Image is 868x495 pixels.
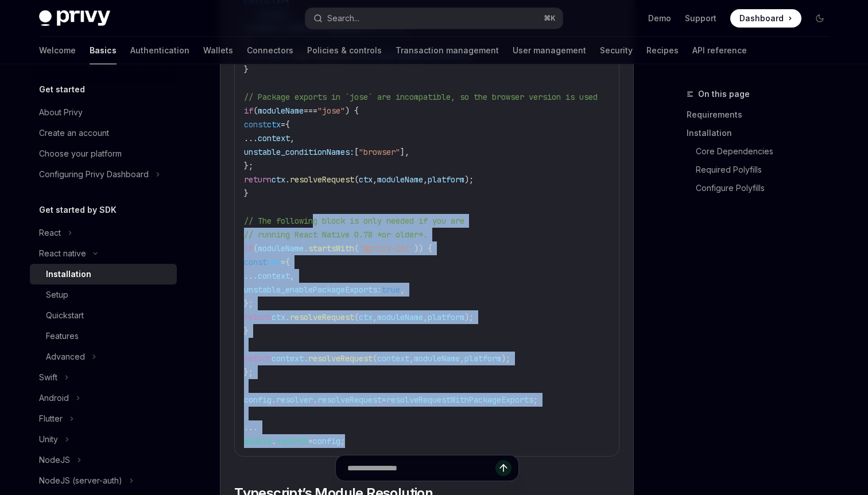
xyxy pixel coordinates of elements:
a: Demo [648,13,671,24]
a: Requirements [687,106,838,124]
span: ; [533,395,538,405]
span: resolveRequest [308,353,373,364]
span: context [377,353,409,364]
div: Unity [39,432,58,446]
a: Required Polyfills [696,161,838,179]
span: , [290,271,294,281]
span: resolver [276,395,313,405]
span: = [382,395,386,405]
div: Flutter [39,412,63,426]
span: unstable_conditionNames: [244,147,354,157]
span: ( [253,243,258,254]
span: "jose" [317,106,345,116]
div: NodeJS (server-auth) [39,474,122,488]
span: ( [354,243,359,254]
span: )) { [414,243,432,254]
h5: Get started by SDK [39,203,117,217]
div: Search... [327,11,359,25]
span: ctx [267,257,281,267]
button: Toggle dark mode [811,9,829,28]
span: = [308,436,313,446]
div: Choose your platform [39,147,122,161]
a: Choose your platform [30,143,177,164]
span: . [272,395,276,405]
span: moduleName [258,243,304,254]
a: Installation [687,124,838,142]
span: const [244,257,267,267]
span: context [272,353,304,364]
span: Dashboard [739,13,784,24]
span: resolveRequest [290,174,354,185]
span: startsWith [308,243,354,254]
span: } [244,64,249,75]
span: true [382,284,400,295]
a: Core Dependencies [696,142,838,161]
span: ); [464,312,474,322]
span: = [281,257,285,267]
div: Installation [46,267,91,281]
span: unstable_enablePackageExports: [244,284,382,295]
span: ... [244,133,258,143]
a: Support [685,13,716,24]
a: Quickstart [30,305,177,326]
div: Android [39,391,69,405]
span: ) { [345,106,359,116]
span: context [258,133,290,143]
span: moduleName [377,174,423,185]
div: Features [46,329,79,343]
div: Setup [46,288,68,302]
a: Installation [30,264,177,284]
a: API reference [692,37,747,64]
span: ... [244,422,258,432]
span: ( [354,174,359,185]
a: Authentication [130,37,189,64]
span: ctx [272,174,285,185]
span: . [313,395,317,405]
span: // running React Native 0.78 *or older*. [244,229,428,240]
span: , [423,174,428,185]
div: Configuring Privy Dashboard [39,167,149,181]
a: Setup [30,284,177,305]
span: ctx [267,119,281,130]
span: moduleName [414,353,460,364]
a: Security [600,37,633,64]
span: , [373,174,377,185]
span: moduleName [258,106,304,116]
a: Dashboard [730,9,801,28]
img: dark logo [39,10,110,26]
span: ; [340,436,345,446]
span: = [281,119,285,130]
span: , [460,353,464,364]
span: ); [501,353,510,364]
span: . [304,243,308,254]
span: platform [464,353,501,364]
span: }; [244,298,253,309]
span: . [285,174,290,185]
span: if [244,106,253,116]
div: Swift [39,371,57,384]
span: { [285,257,290,267]
a: User management [513,37,586,64]
span: ctx [359,312,373,322]
h5: Get started [39,83,85,96]
span: [ [354,147,359,157]
span: resolveRequest [317,395,382,405]
div: Advanced [46,350,85,364]
span: ], [400,147,409,157]
span: module [244,436,272,446]
span: } [244,188,249,198]
a: Recipes [646,37,679,64]
span: // Package exports in `jose` are incompatible, so the browser version is used [244,92,598,102]
span: }; [244,161,253,171]
a: Configure Polyfills [696,179,838,197]
span: platform [428,174,464,185]
span: . [272,436,276,446]
span: { [285,119,290,130]
a: Policies & controls [307,37,382,64]
span: moduleName [377,312,423,322]
span: . [304,353,308,364]
div: React native [39,247,86,260]
span: config [313,436,340,446]
a: Basics [90,37,117,64]
a: Create an account [30,123,177,143]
